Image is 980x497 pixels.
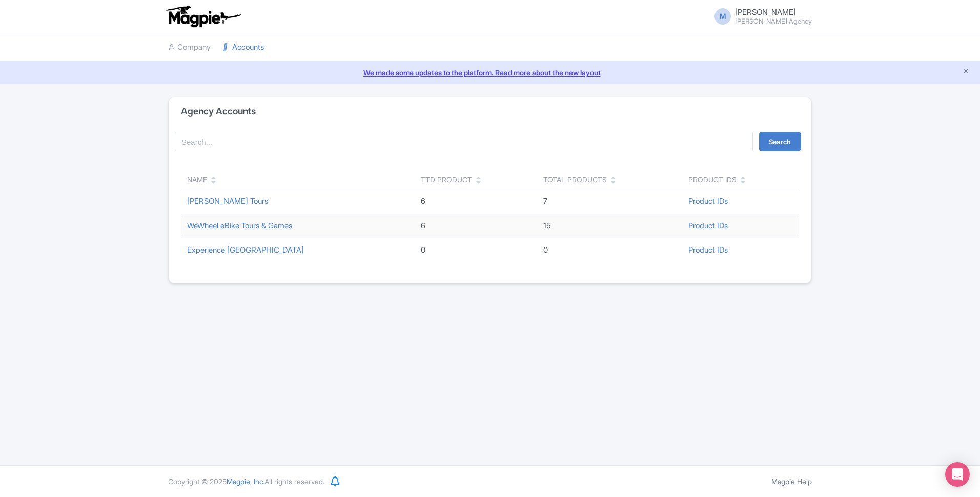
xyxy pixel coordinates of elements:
[415,189,537,214] td: 6
[688,221,728,231] a: Product IDs
[537,189,682,214] td: 7
[223,33,264,62] a: Accounts
[415,238,537,262] td: 0
[187,174,207,185] div: Name
[537,214,682,238] td: 15
[175,132,753,151] input: Search...
[187,221,292,231] a: WeWheel eBike Tours & Games
[759,132,801,151] button: Search
[962,66,970,78] button: Close announcement
[714,8,731,25] span: M
[227,477,264,486] span: Magpie, Inc.
[181,106,256,117] h4: Agency Accounts
[771,477,812,486] a: Magpie Help
[708,8,812,25] a: M [PERSON_NAME] [PERSON_NAME] Agency
[735,7,796,17] span: [PERSON_NAME]
[537,238,682,262] td: 0
[415,214,537,238] td: 6
[163,5,242,28] img: logo-ab69f6fb50320c5b225c76a69d11143b.png
[187,196,268,206] a: [PERSON_NAME] Tours
[688,245,728,255] a: Product IDs
[945,462,970,487] div: Open Intercom Messenger
[688,196,728,206] a: Product IDs
[421,174,472,185] div: TTD Product
[187,245,304,255] a: Experience [GEOGRAPHIC_DATA]
[543,174,607,185] div: Total Products
[162,476,331,487] div: Copyright © 2025 All rights reserved.
[6,67,974,78] a: We made some updates to the platform. Read more about the new layout
[735,18,812,25] small: [PERSON_NAME] Agency
[168,33,211,62] a: Company
[688,174,737,185] div: Product IDs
